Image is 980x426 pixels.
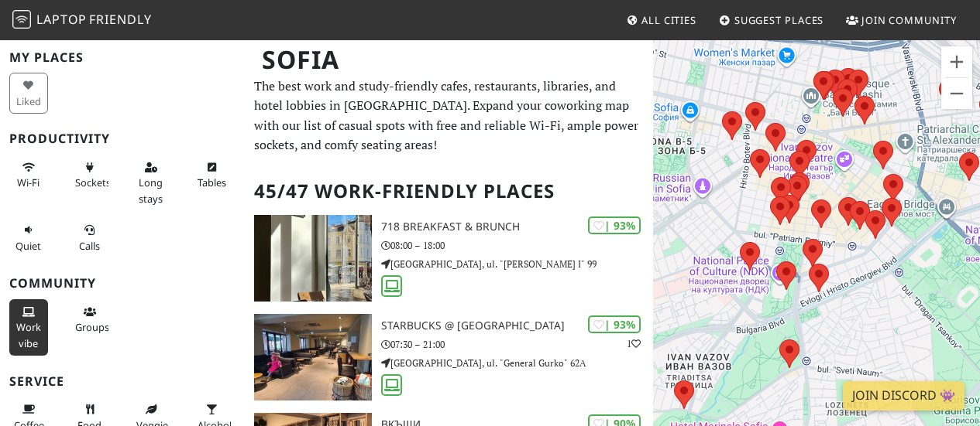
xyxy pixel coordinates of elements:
[381,220,653,233] h3: 718 Breakfast & Brunch
[713,6,830,34] a: Suggest Places
[9,131,236,146] h3: Productivity
[70,299,109,340] button: Groups
[641,13,696,27] span: All Cities
[9,155,48,196] button: Wi-Fi
[245,314,653,400] a: Starbucks @ Sofia Center | 93% 1 Starbucks @ [GEOGRAPHIC_DATA] 07:30 – 21:00 [GEOGRAPHIC_DATA], u...
[381,238,653,253] p: 08:00 – 18:00
[12,7,152,34] a: LaptopFriendly LaptopFriendly
[588,315,641,333] div: | 93%
[9,276,236,291] h3: Community
[132,155,170,211] button: Long stays
[588,216,641,234] div: | 93%
[254,314,372,400] img: Starbucks @ Sofia Center
[254,215,372,302] img: 718 Breakfast & Brunch
[139,176,163,205] span: Long stays
[70,217,109,258] button: Calls
[620,6,703,34] a: All Cities
[843,381,965,411] a: Join Discord 👾
[9,217,48,258] button: Quiet
[9,299,48,356] button: Work vibe
[381,337,653,352] p: 07:30 – 21:00
[941,46,972,77] button: Zoom in
[70,155,109,196] button: Sockets
[381,356,653,370] p: [GEOGRAPHIC_DATA], ul. "General Gurko" 62А
[381,257,653,271] p: [GEOGRAPHIC_DATA], ul. "[PERSON_NAME] I" 99
[861,13,957,27] span: Join Community
[193,155,232,196] button: Tables
[198,176,226,189] span: Work-friendly tables
[254,77,644,155] p: The best work and study-friendly cafes, restaurants, libraries, and hotel lobbies in [GEOGRAPHIC_...
[381,319,653,332] h3: Starbucks @ [GEOGRAPHIC_DATA]
[75,176,111,189] span: Power sockets
[89,11,151,28] span: Friendly
[941,78,972,109] button: Zoom out
[9,50,236,65] h3: My Places
[15,239,41,253] span: Quiet
[245,215,653,302] a: 718 Breakfast & Brunch | 93% 718 Breakfast & Brunch 08:00 – 18:00 [GEOGRAPHIC_DATA], ul. "[PERSON...
[16,320,41,349] span: People working
[36,11,87,28] span: Laptop
[12,10,31,29] img: LaptopFriendly
[75,320,109,334] span: Group tables
[734,13,824,27] span: Suggest Places
[249,39,650,81] h1: Sofia
[254,168,644,215] h2: 45/47 Work-Friendly Places
[9,374,236,389] h3: Service
[627,336,641,351] p: 1
[17,176,40,189] span: Stable Wi-Fi
[840,6,963,34] a: Join Community
[79,239,100,253] span: Video/audio calls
